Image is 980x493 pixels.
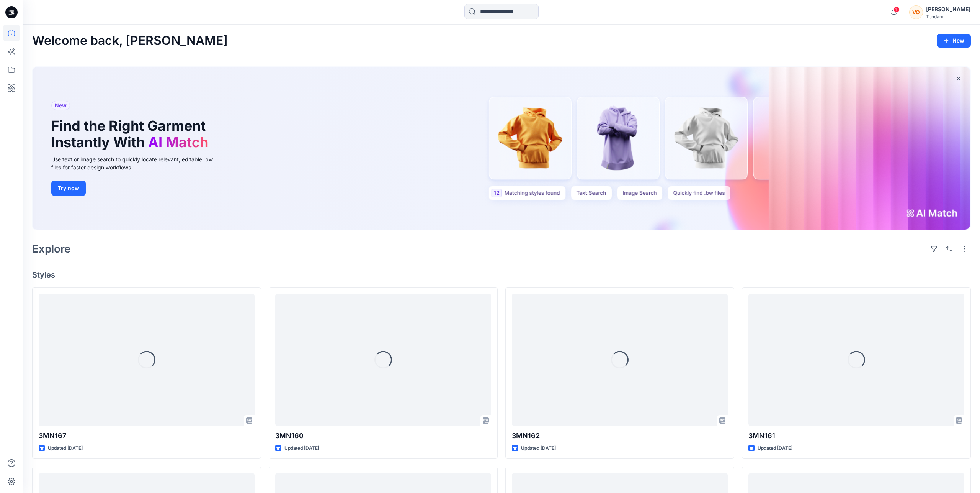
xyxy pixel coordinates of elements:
p: Updated [DATE] [758,444,792,452]
h1: Find the Right Garment Instantly With [51,118,212,151]
div: Tendam [926,14,970,20]
p: 3MN162 [512,431,728,441]
span: 1 [893,7,900,13]
h2: Explore [32,243,71,255]
button: New [937,34,971,48]
button: Try now [51,181,86,196]
div: [PERSON_NAME] [926,5,970,14]
p: Updated [DATE] [284,444,319,452]
div: Use text or image search to quickly locate relevant, editable .bw files for faster design workflows. [51,155,224,171]
p: Updated [DATE] [521,444,556,452]
span: AI Match [148,134,208,151]
p: Updated [DATE] [48,444,83,452]
h2: Welcome back, [PERSON_NAME] [32,34,228,48]
span: New [55,101,67,110]
p: 3MN167 [39,431,255,441]
div: VO [909,5,923,19]
p: 3MN161 [748,431,964,441]
h4: Styles [32,270,971,279]
p: 3MN160 [275,431,491,441]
